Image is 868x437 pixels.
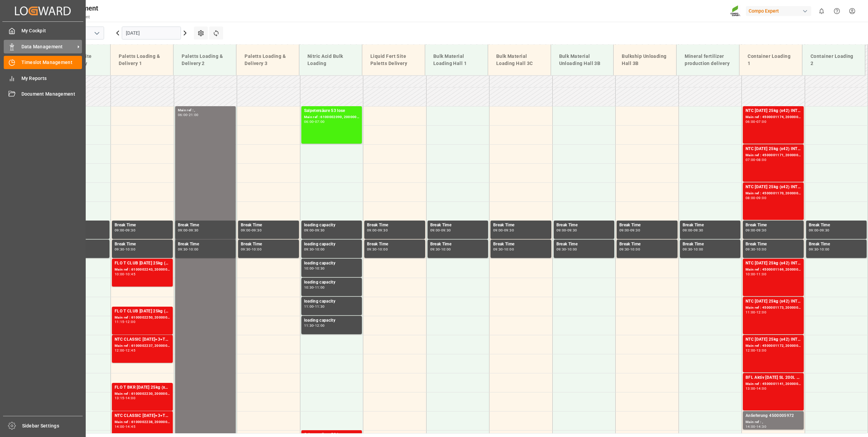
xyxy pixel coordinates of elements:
[755,273,756,276] div: -
[115,336,170,343] div: NTC CLASSIC [DATE]+3+TE 1200kg BB
[818,229,819,232] div: -
[115,384,170,391] div: FLO T BKR [DATE] 25kg (x40) D,ATBT SPORT [DATE] 25%UH 3M 25kg (x40) INTFLO T CLUB [DATE] 25kg (x4...
[503,229,504,232] div: -
[694,248,703,251] div: 10:00
[755,248,756,251] div: -
[115,320,124,323] div: 11:15
[314,305,315,308] div: -
[746,229,755,232] div: 09:00
[809,222,864,229] div: Break Time
[619,50,671,70] div: Bulkship Unloading Hall 3B
[809,248,819,251] div: 09:30
[440,248,441,251] div: -
[756,349,766,352] div: 13:00
[746,311,755,314] div: 11:00
[115,412,170,419] div: NTC CLASSIC [DATE]+3+TE 1200kg BB
[126,349,135,352] div: 12:45
[755,120,756,123] div: -
[304,120,314,123] div: 06:00
[746,6,811,16] div: Compo Expert
[746,273,755,276] div: 10:00
[683,248,692,251] div: 09:30
[746,191,801,196] div: Main ref : 4500001170, 2000001248
[367,241,422,248] div: Break Time
[746,381,801,387] div: Main ref : 4500001141, 2000001159
[378,248,388,251] div: 10:00
[746,336,801,343] div: NTC [DATE] 25kg (x42) INT MTO
[304,279,360,286] div: loading capacity
[377,248,378,251] div: -
[178,113,188,116] div: 06:00
[746,158,755,161] div: 07:00
[746,260,801,267] div: NTC [DATE] 25kg (x42) INT MTO
[755,387,756,390] div: -
[746,349,755,352] div: 12:00
[314,324,315,327] div: -
[503,248,504,251] div: -
[314,229,315,232] div: -
[746,412,801,419] div: Anlieferung 4500005972
[504,229,514,232] div: 09:30
[756,120,766,123] div: 07:00
[315,305,325,308] div: 11:30
[115,425,124,428] div: 14:00
[304,305,314,308] div: 11:00
[124,229,126,232] div: -
[746,387,755,390] div: 13:00
[619,222,675,229] div: Break Time
[178,241,233,248] div: Break Time
[304,108,360,114] div: Salpetersäure 53 lose
[809,241,864,248] div: Break Time
[746,152,801,158] div: Main ref : 4500001171, 2000001248
[566,248,567,251] div: -
[755,425,756,428] div: -
[619,241,675,248] div: Break Time
[756,311,766,314] div: 12:00
[304,248,314,251] div: 09:30
[430,222,486,229] div: Break Time
[746,267,801,273] div: Main ref : 4500001169, 2000001248
[251,229,252,232] div: -
[809,229,819,232] div: 09:00
[315,286,325,289] div: 11:00
[304,222,360,229] div: loading capacity
[746,222,801,229] div: Break Time
[829,3,845,19] button: Help Center
[315,248,325,251] div: 10:00
[315,229,325,232] div: 09:30
[115,396,124,400] div: 13:15
[746,120,755,123] div: 06:00
[746,114,801,120] div: Main ref : 4500001174, 2000001248
[126,320,135,323] div: 12:00
[241,248,251,251] div: 09:30
[115,248,124,251] div: 09:30
[91,28,102,38] button: open menu
[187,113,188,116] div: -
[124,273,126,276] div: -
[315,324,325,327] div: 12:00
[304,286,314,289] div: 10:30
[115,343,170,349] div: Main ref : 6100002237, 2000001528
[566,229,567,232] div: -
[304,229,314,232] div: 09:00
[683,229,692,232] div: 09:00
[746,248,755,251] div: 09:30
[755,196,756,199] div: -
[493,248,503,251] div: 09:30
[315,120,325,123] div: 07:00
[556,248,566,251] div: 09:30
[818,248,819,251] div: -
[746,298,801,305] div: NTC [DATE] 25kg (x42) INT MTO
[746,146,801,152] div: NTC [DATE] 25kg (x42) INT MTO
[124,248,126,251] div: -
[126,396,135,400] div: 14:00
[314,248,315,251] div: -
[305,50,356,70] div: Nitric Acid Bulk Loading
[124,396,126,400] div: -
[4,71,82,85] a: My Reports
[304,241,360,248] div: loading capacity
[187,248,188,251] div: -
[440,229,441,232] div: -
[430,248,440,251] div: 09:30
[126,273,135,276] div: 10:45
